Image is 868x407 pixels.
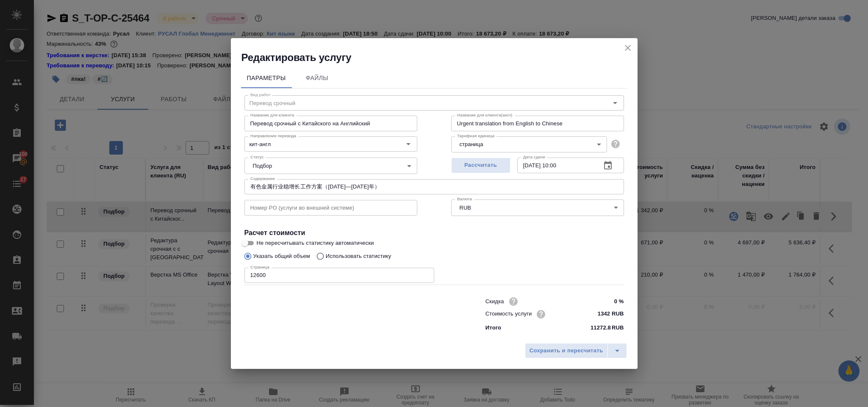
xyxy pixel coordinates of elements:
[485,324,501,332] p: Итого
[457,141,486,148] button: страница
[485,297,504,306] p: Скидка
[457,204,474,211] button: RUB
[525,343,627,358] div: split button
[612,324,624,332] p: RUB
[525,343,608,358] button: Сохранить и пересчитать
[451,199,624,216] div: RUB
[326,252,391,260] p: Использовать статистику
[451,136,607,152] div: страница
[530,346,603,356] span: Сохранить и пересчитать
[246,73,287,83] span: Параметры
[402,138,414,150] button: Open
[621,42,634,54] button: close
[241,51,638,64] h2: Редактировать услугу
[451,158,510,173] button: Рассчитать
[244,228,624,238] h4: Расчет стоимости
[485,310,532,318] p: Стоимость услуги
[250,162,275,169] button: Подбор
[244,158,417,174] div: Подбор
[456,161,506,170] span: Рассчитать
[253,252,310,260] p: Указать общий объем
[592,308,624,320] input: ✎ Введи что-нибудь
[297,73,338,83] span: Файлы
[592,295,624,307] input: ✎ Введи что-нибудь
[257,239,374,247] span: Не пересчитывать статистику автоматически
[591,324,611,332] p: 11272.8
